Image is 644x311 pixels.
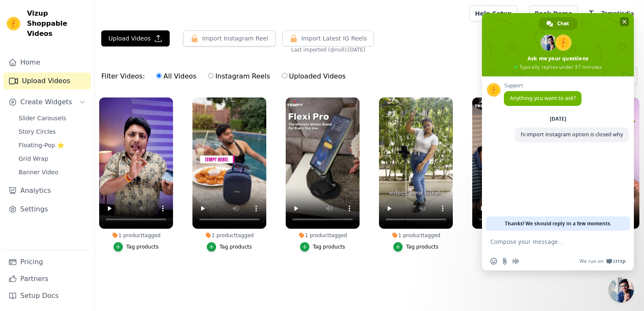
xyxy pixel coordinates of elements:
[14,153,91,165] a: Grid Wrap
[579,258,625,265] a: We run onCrisp
[3,73,91,89] a: Upload Videos
[490,238,607,246] textarea: Compose your message...
[510,95,576,102] span: Anything you want to ask?
[291,46,365,53] span: Last imported (@ null ): [DATE]
[505,216,612,231] span: Thanks! We should reply in a few moments.
[3,270,91,287] a: Partners
[156,71,197,82] label: All Videos
[512,258,519,265] span: Audio message
[301,34,367,43] span: Import Latest IG Reels
[490,258,497,265] span: Insert an emoji
[14,139,91,151] a: Floating-Pop ⭐
[99,232,173,239] div: 1 product tagged
[219,243,252,250] div: Tag products
[539,17,577,30] div: Chat
[101,30,170,46] button: Upload Videos
[550,116,566,122] div: [DATE]
[557,17,569,30] span: Chat
[3,254,91,270] a: Pricing
[589,9,594,18] text: T
[27,8,87,39] span: Vizup Shoppable Videos
[156,73,162,78] input: All Videos
[19,154,48,163] span: Grid Wrap
[3,182,91,199] a: Analytics
[19,141,64,149] span: Floating-Pop ⭐
[7,17,20,30] img: Vizup
[3,287,91,304] a: Setup Docs
[101,67,350,86] div: Filter Videos:
[281,71,346,82] label: Uploaded Videos
[529,5,578,22] a: Book Demo
[501,258,508,265] span: Send a file
[620,17,629,26] span: Close chat
[579,258,603,265] span: We run on
[114,242,159,252] button: Tag products
[286,232,360,239] div: 1 product tagged
[613,258,625,265] span: Crisp
[584,6,637,21] button: T Temptindia
[282,73,287,78] input: Uploaded Videos
[19,168,58,176] span: Banner Video
[183,30,276,46] button: Import Instagram Reel
[126,243,159,250] div: Tag products
[406,243,438,250] div: Tag products
[19,114,66,122] span: Slider Carousels
[521,131,623,138] span: hi import instagram option is closed why
[469,5,517,22] a: Help Setup
[207,242,252,252] button: Tag products
[208,73,214,78] input: Instagram Reels
[3,94,91,111] button: Create Widgets
[609,277,634,303] div: Close chat
[14,126,91,138] a: Story Circles
[472,232,546,239] div: 1 product tagged
[192,232,266,239] div: 1 product tagged
[3,54,91,71] a: Home
[20,97,72,107] span: Create Widgets
[14,166,91,178] a: Banner Video
[14,112,91,124] a: Slider Carousels
[3,201,91,218] a: Settings
[504,83,582,89] span: Support
[379,232,453,239] div: 1 product tagged
[19,127,56,136] span: Story Circles
[313,243,345,250] div: Tag products
[300,242,345,252] button: Tag products
[282,30,374,46] button: Import Latest IG Reels
[598,6,637,21] p: Temptindia
[208,71,270,82] label: Instagram Reels
[393,242,438,252] button: Tag products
